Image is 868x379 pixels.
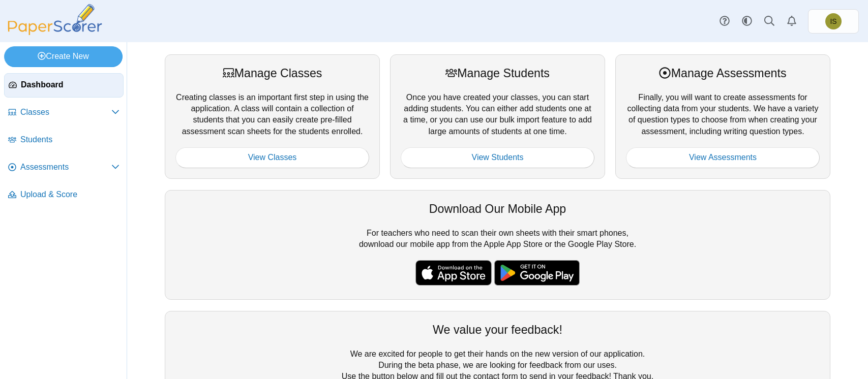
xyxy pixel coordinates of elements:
[4,101,124,125] a: Classes
[615,54,830,178] div: Finally, you will want to create assessments for collecting data from your students. We have a va...
[175,65,369,81] div: Manage Classes
[825,13,842,29] span: Isaiah Sexton
[401,147,594,168] a: View Students
[4,183,124,207] a: Upload & Score
[390,54,605,178] div: Once you have created your classes, you can start adding students. You can either add students on...
[21,79,119,90] span: Dashboard
[401,65,594,81] div: Manage Students
[20,134,119,145] span: Students
[626,65,820,81] div: Manage Assessments
[20,162,111,173] span: Assessments
[4,155,124,180] a: Assessments
[175,322,820,338] div: We value your feedback!
[781,10,803,33] a: Alerts
[4,4,106,35] img: PaperScorer
[830,18,836,25] span: Isaiah Sexton
[20,189,119,200] span: Upload & Score
[415,260,492,286] img: apple-store-badge.svg
[494,260,580,286] img: google-play-badge.png
[4,73,124,98] a: Dashboard
[4,28,106,37] a: PaperScorer
[808,9,859,34] a: Isaiah Sexton
[175,147,369,168] a: View Classes
[626,147,820,168] a: View Assessments
[165,190,830,300] div: For teachers who need to scan their own sheets with their smart phones, download our mobile app f...
[165,54,380,178] div: Creating classes is an important first step in using the application. A class will contain a coll...
[4,46,123,67] a: Create New
[20,107,111,118] span: Classes
[4,128,124,152] a: Students
[175,201,820,217] div: Download Our Mobile App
